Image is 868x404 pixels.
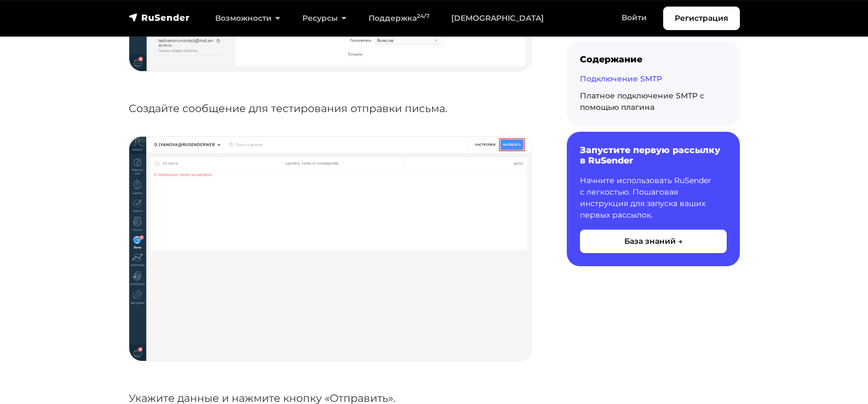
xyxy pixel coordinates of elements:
a: Платное подключение SMTP с помощью плагина [580,91,704,112]
a: Ресурсы [291,7,358,30]
sup: 24/7 [417,13,429,20]
h6: Запустите первую рассылку в RuSender [580,145,727,166]
p: Начните использовать RuSender с легкостью. Пошаговая инструкция для запуска ваших первых рассылок. [580,175,727,221]
button: База знаний → [580,230,727,253]
a: Подключение SMTP [580,74,662,84]
p: Создайте сообщение для тестирования отправки письма. [129,100,532,117]
div: Содержание [580,54,727,65]
a: Войти [611,7,658,29]
a: Поддержка24/7 [358,7,440,30]
a: Регистрация [663,7,740,30]
a: Запустите первую рассылку в RuSender Начните использовать RuSender с легкостью. Пошаговая инструк... [567,132,740,266]
a: [DEMOGRAPHIC_DATA] [440,7,555,30]
img: Тестирование отправки письма в amoCRM [129,137,531,360]
img: RuSender [129,12,190,23]
a: Возможности [204,7,291,30]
